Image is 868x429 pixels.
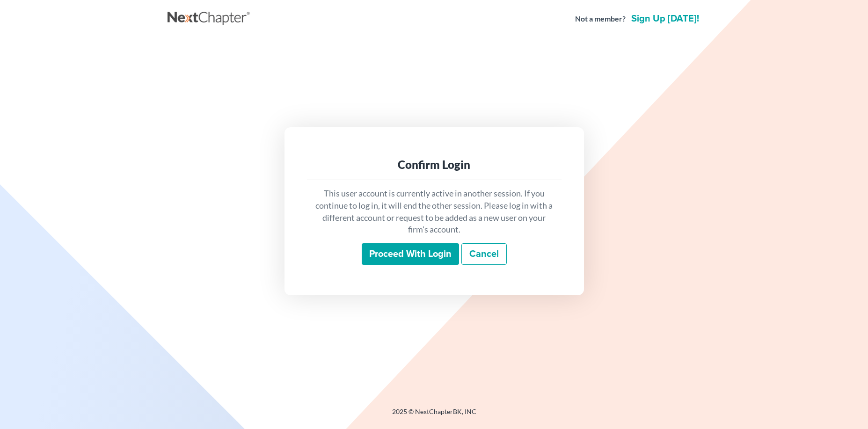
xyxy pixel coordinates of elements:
a: Sign up [DATE]! [629,14,701,23]
div: 2025 © NextChapterBK, INC [168,407,701,424]
div: Confirm Login [314,157,554,172]
strong: Not a member? [575,14,626,24]
p: This user account is currently active in another session. If you continue to log in, it will end ... [314,188,554,236]
input: Proceed with login [362,243,459,265]
a: Cancel [461,243,507,265]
